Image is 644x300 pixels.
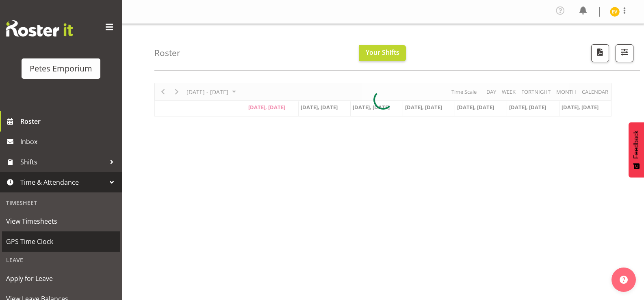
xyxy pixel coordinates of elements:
[30,63,92,75] div: Petes Emporium
[2,211,120,231] a: View Timesheets
[20,136,118,148] span: Inbox
[20,156,106,168] span: Shifts
[20,176,106,188] span: Time & Attendance
[6,215,116,227] span: View Timesheets
[610,7,620,17] img: eva-vailini10223.jpg
[591,44,609,62] button: Download a PDF of the roster according to the set date range.
[359,45,406,61] button: Your Shifts
[366,48,399,57] span: Your Shifts
[633,130,640,159] span: Feedback
[2,194,120,211] div: Timesheet
[6,235,116,248] span: GPS Time Clock
[620,276,628,284] img: help-xxl-2.png
[629,122,644,177] button: Feedback - Show survey
[2,231,120,252] a: GPS Time Clock
[154,48,180,58] h4: Roster
[20,115,118,127] span: Roster
[6,272,116,285] span: Apply for Leave
[616,44,633,62] button: Filter Shifts
[6,20,73,37] img: Rosterit website logo
[2,252,120,268] div: Leave
[2,268,120,289] a: Apply for Leave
